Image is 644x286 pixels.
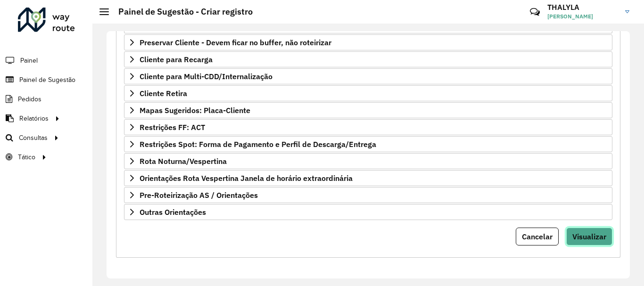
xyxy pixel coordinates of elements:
[124,51,612,67] a: Cliente para Recarga
[124,187,612,203] a: Pre-Roteirização AS / Orientações
[547,3,618,12] h3: THALYLA
[140,191,258,199] span: Pre-Roteirização AS / Orientações
[140,90,187,97] span: Cliente Retira
[109,7,253,17] h2: Painel de Sugestão - Criar registro
[140,56,213,63] span: Cliente para Recarga
[572,232,606,241] span: Visualizar
[124,102,612,118] a: Mapas Sugeridos: Placa-Cliente
[19,133,48,143] span: Consultas
[547,12,618,21] span: [PERSON_NAME]
[19,114,49,123] span: Relatórios
[20,56,38,65] span: Painel
[140,157,227,165] span: Rota Noturna/Vespertina
[124,34,612,50] a: Preservar Cliente - Devem ficar no buffer, não roteirizar
[140,140,376,148] span: Restrições Spot: Forma de Pagamento e Perfil de Descarga/Entrega
[18,152,35,162] span: Tático
[525,2,545,22] a: Contato Rápido
[140,73,272,80] span: Cliente para Multi-CDD/Internalização
[566,228,612,245] button: Visualizar
[124,68,612,84] a: Cliente para Multi-CDD/Internalização
[124,170,612,186] a: Orientações Rota Vespertina Janela de horário extraordinária
[124,85,612,101] a: Cliente Retira
[140,106,250,114] span: Mapas Sugeridos: Placa-Cliente
[124,204,612,220] a: Outras Orientações
[140,208,206,216] span: Outras Orientações
[18,94,41,104] span: Pedidos
[140,174,353,182] span: Orientações Rota Vespertina Janela de horário extraordinária
[124,153,612,169] a: Rota Noturna/Vespertina
[522,232,553,241] span: Cancelar
[516,228,559,245] button: Cancelar
[19,75,75,85] span: Painel de Sugestão
[140,123,205,131] span: Restrições FF: ACT
[124,119,612,135] a: Restrições FF: ACT
[140,39,331,46] span: Preservar Cliente - Devem ficar no buffer, não roteirizar
[124,136,612,152] a: Restrições Spot: Forma de Pagamento e Perfil de Descarga/Entrega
